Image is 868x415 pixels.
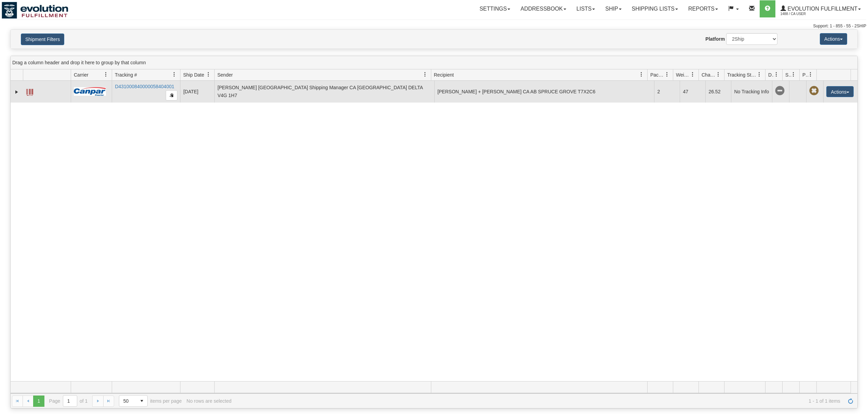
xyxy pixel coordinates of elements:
span: Tracking Status [727,71,757,78]
a: Evolution Fulfillment 1488 / CA User [775,0,866,17]
td: 26.52 [705,81,731,103]
a: Lists [571,0,600,17]
span: Charge [702,71,716,78]
a: Label [26,86,33,97]
input: Page 1 [63,396,77,406]
td: [DATE] [180,81,214,103]
span: Ship Date [183,71,204,78]
span: Evolution Fulfillment [786,6,857,12]
button: Copy to clipboard [166,90,177,101]
button: Shipment Filters [21,34,64,45]
a: Tracking # filter column settings [168,69,180,80]
a: Ship [600,0,626,17]
a: Pickup Status filter column settings [805,69,816,80]
span: items per page [119,395,182,407]
button: Actions [826,86,854,97]
a: Shipping lists [627,0,683,17]
span: Page of 1 [49,395,88,407]
a: Settings [474,0,515,17]
a: Charge filter column settings [713,69,724,80]
span: Carrier [74,71,89,78]
img: logo1488.jpg [2,2,68,19]
a: Ship Date filter column settings [203,69,214,80]
span: select [136,396,147,406]
td: 2 [654,81,680,103]
a: Delivery Status filter column settings [771,69,782,80]
img: 14 - Canpar [74,87,106,96]
span: 1 - 1 of 1 items [236,398,840,404]
span: Pickup Not Assigned [809,86,819,96]
span: Recipient [434,71,454,78]
span: Shipment Issues [785,71,791,78]
a: Carrier filter column settings [100,69,112,80]
a: Expand [13,89,20,95]
span: Delivery Status [768,71,774,78]
div: grid grouping header [11,56,857,69]
td: 47 [680,81,705,103]
td: [PERSON_NAME] + [PERSON_NAME] CA AB SPRUCE GROVE T7X2C6 [434,81,654,103]
a: Reports [683,0,723,17]
a: Sender filter column settings [419,69,431,80]
a: Addressbook [515,0,571,17]
div: No rows are selected [187,398,232,404]
a: Shipment Issues filter column settings [788,69,799,80]
a: Tracking Status filter column settings [754,69,765,80]
button: Actions [820,33,847,45]
td: No Tracking Info [731,81,772,103]
div: Support: 1 - 855 - 55 - 2SHIP [2,23,866,29]
td: [PERSON_NAME] [GEOGRAPHIC_DATA] Shipping Manager CA [GEOGRAPHIC_DATA] DELTA V4G 1H7 [214,81,434,103]
span: Page 1 [33,396,44,406]
span: Tracking # [115,71,137,78]
a: Recipient filter column settings [636,69,647,80]
a: Refresh [845,396,856,406]
a: Weight filter column settings [687,69,699,80]
span: Weight [676,71,690,78]
span: 50 [123,398,132,404]
span: Pickup Status [802,71,808,78]
span: Sender [217,71,233,78]
a: Packages filter column settings [661,69,673,80]
span: Page sizes drop down [119,395,148,407]
span: No Tracking Info [775,86,785,96]
a: D431000840000058404001 [115,84,174,89]
span: Packages [650,71,665,78]
label: Platform [705,36,725,42]
span: 1488 / CA User [781,11,832,17]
